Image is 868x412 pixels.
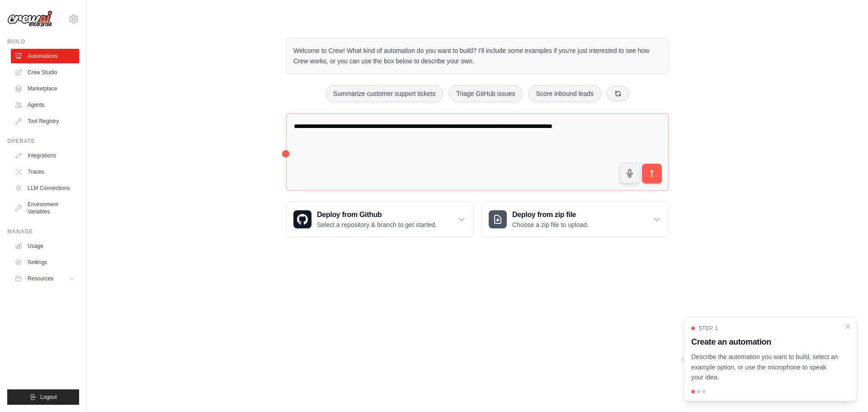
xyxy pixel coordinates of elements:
div: Manage [7,228,79,235]
button: Logout [7,389,79,405]
a: Marketplace [11,81,79,96]
a: Tool Registry [11,114,79,128]
a: LLM Connections [11,181,79,195]
a: Integrations [11,148,79,163]
a: Agents [11,98,79,112]
a: Automations [11,49,79,63]
a: Traces [11,165,79,179]
h3: Create an automation [691,336,839,348]
button: Close walkthrough [844,323,851,330]
p: Choose a zip file to upload. [512,220,589,229]
p: Welcome to Crew! What kind of automation do you want to build? I'll include some examples if you'... [293,46,661,66]
div: Build [7,38,79,45]
button: Summarize customer support tickets [325,85,443,102]
h3: Deploy from zip file [512,209,589,220]
button: Resources [11,271,79,286]
p: Select a repository & branch to get started. [317,220,437,229]
p: Describe the automation you want to build, select an example option, or use the microphone to spe... [691,352,839,383]
a: Crew Studio [11,65,79,80]
span: Step 1 [698,325,718,332]
span: Logout [40,393,57,401]
h3: Deploy from Github [317,209,437,220]
span: Resources [28,275,53,282]
a: Environment Variables [11,197,79,219]
img: Logo [7,10,52,28]
a: Usage [11,239,79,253]
div: Operate [7,137,79,145]
button: Score inbound leads [528,85,601,102]
button: Triage GitHub issues [448,85,523,102]
a: Settings [11,255,79,270]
